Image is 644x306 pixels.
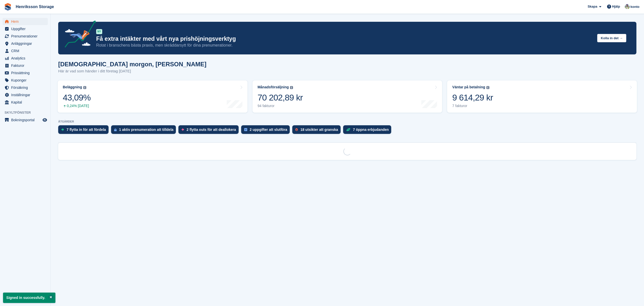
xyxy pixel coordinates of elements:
[295,128,298,131] img: prospect-51fa495bee0391a8d652442698ab0144808aea92771e9ea1ae160a38d050c398.svg
[3,55,48,62] a: menu
[114,128,117,131] img: active_subscription_to_allocate_icon-d502201f5373d7db506a760aba3b589e785aa758c864c3986d89f69b8ff3...
[11,18,41,25] span: Hem
[119,128,174,132] div: 1 aktiv prenumeration att tilldela
[292,125,343,136] a: 18 utsikter att granska
[63,104,91,108] div: 0,24% [DATE]
[253,80,442,113] a: Månadsförsäljning 70 202,89 kr 94 fakturor
[96,35,593,43] p: Få extra intäkter med vårt nya prishöjningsverktyg
[3,62,48,69] a: menu
[186,128,236,132] div: 2 flytta outs för att deallokera
[300,128,338,132] div: 18 utsikter att granska
[3,47,48,54] a: menu
[452,85,485,89] div: Väntar på betalning
[588,4,597,9] span: Skapa
[14,3,56,11] a: Henriksson Storage
[58,125,111,136] a: 7 flytta in för att fördela
[244,128,247,131] img: task-75834270c22a3079a89374b754ae025e5fb1db73e45f91037f5363f120a921f8.svg
[58,68,206,74] p: Här är vad som händer i ditt företag [DATE]
[67,128,106,132] div: 7 flytta in för att fördela
[290,86,293,89] img: icon-info-grey-7440780725fd019a000dd9b08b2336e03edf1995a4989e88bcd33f0948082b44.svg
[3,33,48,40] a: menu
[612,4,620,9] span: Hjälp
[250,128,287,132] div: 2 uppgifter att slutföra
[3,69,48,76] a: menu
[58,120,636,123] p: ÅTGÄRDER
[3,91,48,98] a: menu
[11,33,41,40] span: Prenumerationer
[4,3,12,11] img: stora-icon-8386f47178a22dfd0bd8f6a31ec36ba5ce8667c1dd55bd0f319d3a0aa187defe.svg
[3,18,48,25] a: menu
[111,125,179,136] a: 1 aktiv prenumeration att tilldela
[63,92,91,103] div: 43,09%
[61,128,64,131] img: move_ins_to_allocate_icon-fdf77a2bb77ea45bf5b3d319d69a93e2d87916cf1d5bf7949dd705db3b84f3ca.svg
[346,128,350,131] img: deal-1b604bf984904fb50ccaf53a9ad4b4a5d6e5aea283cecdc64d6e3604feb123c2.svg
[11,47,41,54] span: CRM
[96,43,593,48] p: Rotat i branschens bästa praxis, men skräddarsytt för dina prenumerationer.
[3,116,48,124] a: meny
[3,84,48,91] a: menu
[353,128,389,132] div: 7 öppna erbjudanden
[3,25,48,32] a: menu
[96,29,102,34] div: NY
[63,85,82,89] div: Beläggning
[11,62,41,69] span: Fakturor
[42,117,48,123] a: Förhandsgranska butik
[597,34,626,42] button: Kolla in det →
[181,128,184,131] img: move_outs_to_deallocate_icon-f764333ba52eb49d3ac5e1228854f67142a1ed5810a6f6cc68b1a99e826820c5.svg
[486,86,489,89] img: icon-info-grey-7440780725fd019a000dd9b08b2336e03edf1995a4989e88bcd33f0948082b44.svg
[11,55,41,62] span: Analytics
[258,85,289,89] div: Månadsförsäljning
[58,80,247,113] a: Beläggning 43,09% 0,24% [DATE]
[11,116,41,124] span: Bokningsportal
[11,99,41,106] span: Kapital
[11,40,41,47] span: Anläggningar
[452,92,493,103] div: 9 614,29 kr
[258,104,303,108] div: 94 fakturor
[631,4,639,9] span: konto
[11,91,41,98] span: Inställningar
[11,77,41,84] span: Kuponger
[3,99,48,106] a: menu
[5,110,50,115] span: Skyltfönster
[3,293,55,303] p: Signed in successfully.
[11,69,41,76] span: Prissättning
[60,21,96,49] img: price-adjustments-announcement-icon-8257ccfd72463d97f412b2fc003d46551f7dbcb40ab6d574587a9cd5c0d94...
[447,80,637,113] a: Väntar på betalning 9 614,29 kr 7 fakturor
[11,84,41,91] span: Försäkring
[452,104,493,108] div: 7 fakturor
[83,86,86,89] img: icon-info-grey-7440780725fd019a000dd9b08b2336e03edf1995a4989e88bcd33f0948082b44.svg
[343,125,394,136] a: 7 öppna erbjudanden
[3,40,48,47] a: menu
[625,4,630,9] img: Daniel Axberg
[241,125,293,136] a: 2 uppgifter att slutföra
[58,61,206,68] h1: [DEMOGRAPHIC_DATA] morgon, [PERSON_NAME]
[178,125,241,136] a: 2 flytta outs för att deallokera
[258,92,303,103] div: 70 202,89 kr
[3,77,48,84] a: menu
[11,25,41,32] span: Uppgifter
